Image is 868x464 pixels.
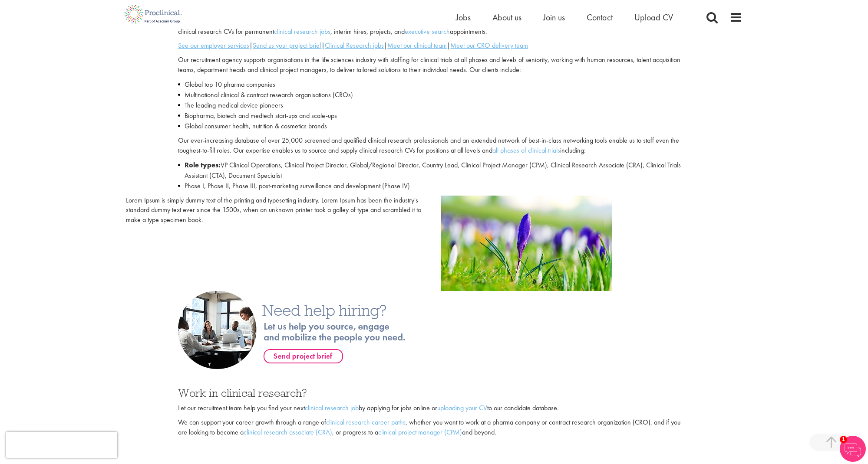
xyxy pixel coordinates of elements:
[840,436,866,462] img: Chatbot
[253,41,321,50] a: Send us your project brief
[378,428,462,437] a: clinical project manager (CPM)
[178,41,690,51] p: | | | |
[178,90,690,100] li: Multinational clinical & contract research organisations (CROs)
[178,403,690,413] p: Let our recruitment team help you find your next by applying for jobs online or to our candidate ...
[387,41,447,50] a: Meet our clinical team
[441,196,612,291] img: g03-1.jpg
[178,79,690,90] li: Global top 10 pharma companies
[325,41,384,50] a: Clinical Research jobs
[126,196,428,225] p: Lorem Ipsum is simply dummy text of the printing and typesetting industry. Lorem Ipsum has been t...
[178,181,690,191] li: Phase I, Phase II, Phase III, post-marketing surveillance and development (Phase IV)
[543,12,565,23] a: Join us
[185,160,221,170] strong: Role types:
[178,41,249,50] a: See our employer services
[178,121,690,131] li: Global consumer health, nutrition & cosmetics brands
[456,12,471,23] a: Jobs
[178,55,690,75] p: Our recruitment agency supports organisations in the life sciences industry with staffing for cli...
[178,418,690,438] p: We can support your career growth through a range of , whether you want to work at a pharma compa...
[634,12,673,23] a: Upload CV
[305,403,359,412] a: clinical research job
[178,160,690,181] li: VP Clinical Operations, Clinical Project Director, Global/Regional Director, Country Lead, Clinic...
[437,403,487,412] a: uploading your CV
[274,27,330,36] a: clinical research jobs
[326,418,406,427] a: clinical research career paths
[178,136,690,156] p: Our ever-increasing database of over 25,000 screened and qualified clinical research professional...
[178,387,690,399] h3: Work in clinical research?
[178,100,690,111] li: The leading medical device pioneers
[6,432,117,458] iframe: reCAPTCHA
[405,27,450,36] a: executive search
[450,41,528,50] a: Meet our CRO delivery team
[178,111,690,121] li: Biopharma, biotech and medtech start-ups and scale-ups
[492,146,560,155] a: all phases of clinical trials
[244,428,332,437] a: clinical research associate (CRA)
[492,12,521,23] a: About us
[840,436,847,443] span: 1
[587,12,613,23] a: Contact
